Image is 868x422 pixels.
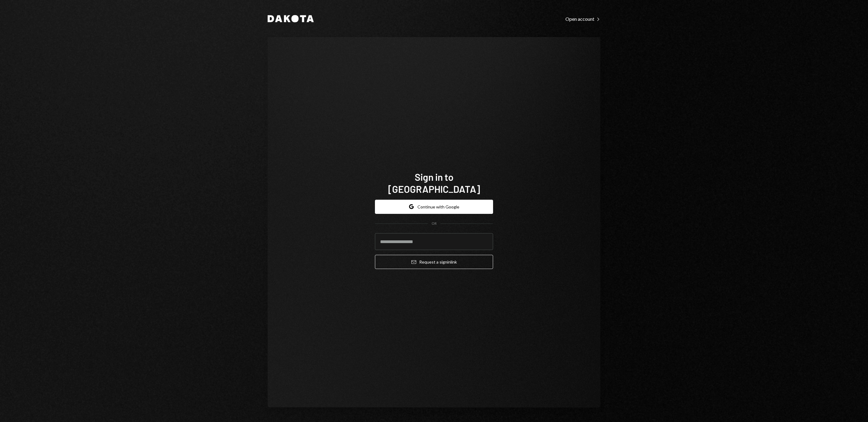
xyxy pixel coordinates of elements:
div: OR [432,221,437,226]
h1: Sign in to [GEOGRAPHIC_DATA] [375,171,493,195]
a: Open account [565,15,600,22]
div: Open account [565,16,600,22]
button: Request a signinlink [375,255,493,269]
button: Continue with Google [375,200,493,214]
